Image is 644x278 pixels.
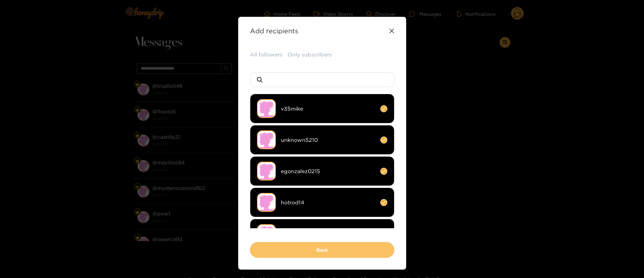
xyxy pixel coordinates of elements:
[257,99,276,118] img: no-avatar.png
[257,193,276,212] img: no-avatar.png
[257,130,276,149] img: no-avatar.png
[281,167,375,175] span: egonzalez0215
[257,224,276,243] img: no-avatar.png
[281,136,375,144] span: unknown5210
[250,242,394,258] button: Back
[257,162,276,181] img: no-avatar.png
[250,27,298,35] strong: Add recipients
[288,51,332,58] button: Only subscribers
[281,199,375,206] span: hotrod14
[250,51,283,58] button: All followers
[281,105,375,113] span: v35mike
